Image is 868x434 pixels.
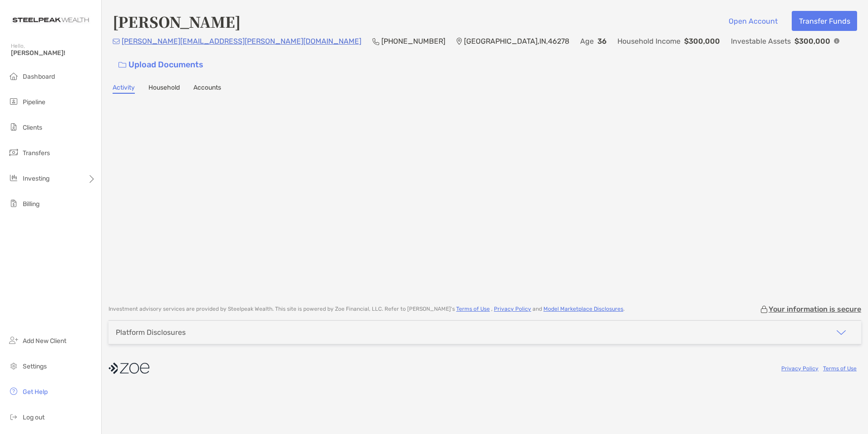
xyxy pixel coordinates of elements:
span: Settings [23,363,47,370]
span: Get Help [23,388,48,396]
img: company logo [108,358,149,378]
a: Privacy Policy [781,365,819,372]
p: Your information is secure [769,305,861,313]
img: Zoe Logo [11,4,90,36]
a: Accounts [193,84,221,94]
p: [GEOGRAPHIC_DATA] , IN , 46278 [464,35,569,47]
img: transfers icon [8,147,19,158]
h4: [PERSON_NAME] [113,11,241,32]
p: $300,000 [684,35,720,47]
a: Privacy Policy [494,306,531,312]
p: Investable Assets [731,35,791,47]
a: Upload Documents [113,55,209,75]
img: investing icon [8,172,19,183]
img: button icon [118,62,126,68]
p: Household Income [617,35,681,47]
span: [PERSON_NAME]! [11,49,96,57]
a: Model Marketplace Disclosures [543,306,623,312]
p: Age [580,35,594,47]
div: Platform Disclosures [116,328,186,337]
span: Clients [23,124,42,131]
img: pipeline icon [8,96,19,107]
img: Info Icon [834,38,839,44]
p: Investment advisory services are provided by Steelpeak Wealth . This site is powered by Zoe Finan... [108,306,625,313]
a: Household [148,84,180,94]
img: icon arrow [836,327,847,338]
span: Dashboard [23,73,55,81]
span: Log out [23,414,44,421]
p: 36 [597,35,607,47]
img: dashboard icon [8,71,19,81]
img: settings icon [8,360,19,371]
img: Location Icon [456,38,462,45]
img: add_new_client icon [8,335,19,346]
span: Investing [23,175,49,182]
img: billing icon [8,198,19,209]
button: Transfer Funds [792,11,857,31]
a: Terms of Use [456,306,490,312]
button: Open Account [721,11,784,31]
img: Email Icon [113,39,120,44]
a: Terms of Use [823,365,857,372]
p: $300,000 [794,35,830,47]
p: [PHONE_NUMBER] [381,35,445,47]
span: Pipeline [23,98,45,106]
span: Billing [23,200,39,208]
span: Add New Client [23,337,66,345]
img: clients icon [8,121,19,132]
img: Phone Icon [372,38,380,45]
a: Activity [113,84,135,94]
span: Transfers [23,149,50,157]
p: [PERSON_NAME][EMAIL_ADDRESS][PERSON_NAME][DOMAIN_NAME] [122,35,361,47]
img: get-help icon [8,386,19,397]
img: logout icon [8,411,19,422]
